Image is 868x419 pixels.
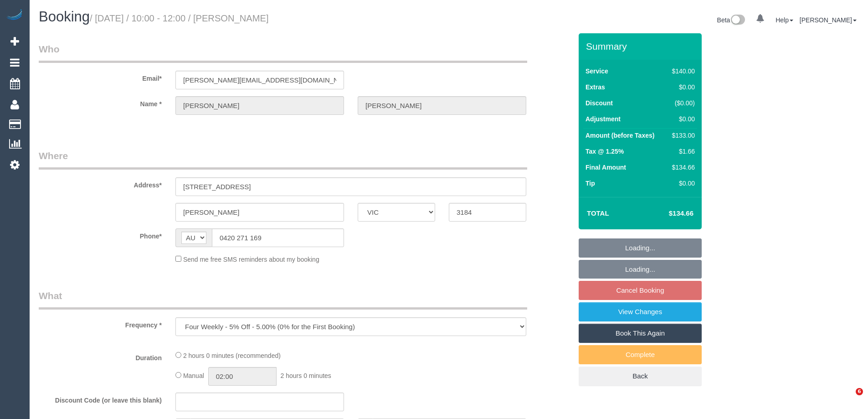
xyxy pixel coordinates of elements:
span: Send me free SMS reminders about my booking [183,256,319,263]
div: $133.00 [668,131,695,140]
span: 2 hours 0 minutes [281,372,331,379]
a: Beta [717,16,745,24]
input: First Name* [175,96,344,115]
label: Email* [32,71,169,83]
label: Tip [586,179,595,188]
label: Duration [32,350,169,362]
img: New interface [730,15,745,26]
small: / [DATE] / 10:00 - 12:00 / [PERSON_NAME] [90,13,269,23]
input: Last Name* [358,96,526,115]
input: Email* [175,71,344,89]
h3: Summary [586,41,697,52]
label: Final Amount [586,163,626,172]
a: Help [776,16,793,24]
iframe: Intercom live chat [837,388,859,410]
legend: Where [39,149,527,170]
a: [PERSON_NAME] [800,16,857,24]
a: View Changes [579,302,702,321]
span: 6 [856,388,863,395]
h4: $134.66 [642,210,693,217]
span: Manual [183,372,204,379]
legend: What [39,289,527,310]
div: $134.66 [668,163,695,172]
div: $0.00 [668,83,695,92]
label: Discount [586,98,613,108]
input: Suburb* [175,203,344,222]
label: Adjustment [586,114,621,124]
input: Post Code* [449,203,526,222]
div: $1.66 [668,147,695,156]
div: $140.00 [668,67,695,76]
div: $0.00 [668,179,695,188]
label: Service [586,67,608,76]
label: Amount (before Taxes) [586,131,654,140]
strong: Total [587,209,609,217]
label: Phone* [32,228,169,241]
div: $0.00 [668,114,695,124]
a: Back [579,367,702,386]
label: Address* [32,177,169,190]
label: Discount Code (or leave this blank) [32,393,169,405]
span: 2 hours 0 minutes (recommended) [183,352,281,359]
label: Extras [586,83,605,92]
span: Booking [39,9,90,25]
img: Automaid Logo [5,9,24,22]
a: Book This Again [579,324,702,343]
div: ($0.00) [668,98,695,108]
legend: Who [39,42,527,63]
input: Phone* [212,228,344,247]
label: Name * [32,96,169,109]
label: Tax @ 1.25% [586,147,624,156]
label: Frequency * [32,317,169,330]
